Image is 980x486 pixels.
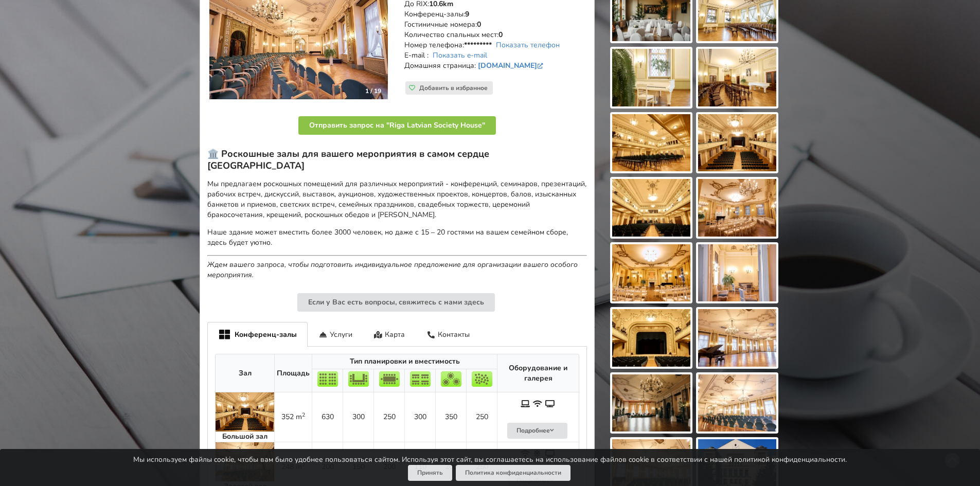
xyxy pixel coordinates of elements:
[698,374,776,432] img: Riga Latvian Society House | Рига | Площадка для мероприятий - фото галереи
[274,392,312,442] td: 352 m
[698,49,776,106] img: Riga Latvian Society House | Рига | Площадка для мероприятий - фото галереи
[408,465,452,481] button: Принять
[612,374,690,432] img: Riga Latvian Society House | Рига | Площадка для мероприятий - фото галереи
[698,114,776,172] img: Riga Latvian Society House | Рига | Площадка для мероприятий - фото галереи
[545,399,556,409] span: Проектор и экран
[404,392,435,442] td: 300
[298,116,496,135] button: Отправить запрос на "Riga Latvian Society House"
[379,371,400,387] img: Собрание
[465,9,469,19] strong: 9
[216,392,274,431] img: Конференц-залы | Рига | Riga Latvian Society House | Фото
[207,260,578,280] em: Ждем вашего запроса, чтобы подготовить индивидуальное предложение для организации вашего особого ...
[433,50,487,60] a: Показать e-mail
[497,354,579,392] th: Оборудование и галерея
[612,244,690,302] img: Riga Latvian Society House | Рига | Площадка для мероприятий - фото галереи
[612,309,690,367] img: Riga Latvian Society House | Рига | Площадка для мероприятий - фото галереи
[216,442,274,481] img: Конференц-залы | Рига | Riga Latvian Society House | Фото
[521,399,531,409] span: Со сценой
[612,179,690,237] img: Riga Latvian Society House | Рига | Площадка для мероприятий - фото галереи
[274,354,312,392] th: Площадь
[612,114,690,172] img: Riga Latvian Society House | Рига | Площадка для мероприятий - фото галереи
[297,293,495,312] button: Если у Вас есть вопросы, свяжитесь с нами здесь
[207,322,308,347] div: Конференц-залы
[363,322,416,346] div: Карта
[416,322,480,346] div: Контакты
[343,392,373,442] td: 300
[533,399,543,409] span: WiFi
[498,30,503,40] strong: 0
[466,392,497,442] td: 250
[441,371,461,387] img: Банкет
[302,411,305,419] sup: 2
[478,61,545,70] a: [DOMAIN_NAME]
[207,148,587,172] h3: 🏛️ Роскошные залы для вашего мероприятия в самом сердце [GEOGRAPHIC_DATA]
[472,371,492,387] img: Прием
[410,371,431,387] img: Класс
[207,227,587,248] p: Наше здание может вместить более 3000 человек, но даже с 15 – 20 гостями на вашем семейном сборе,...
[308,322,363,346] div: Услуги
[419,84,488,92] span: Добавить в избранное
[435,392,466,442] td: 350
[216,354,274,392] th: Зал
[477,20,481,29] strong: 0
[207,179,587,220] p: Мы предлагаем роскошных помещений для различных мероприятий - конференций, семинаров, презентаций...
[698,244,776,302] img: Riga Latvian Society House | Рига | Площадка для мероприятий - фото галереи
[507,423,568,439] button: Подробнее
[456,465,571,481] a: Политика конфиденциальности
[348,371,369,387] img: U-тип
[698,179,776,237] img: Riga Latvian Society House | Рига | Площадка для мероприятий - фото галереи
[359,83,387,99] div: 1 / 19
[496,40,560,50] a: Показать телефон
[222,431,268,441] strong: Большой зал
[698,309,776,367] img: Riga Latvian Society House | Рига | Площадка для мероприятий - фото галереи
[312,392,343,442] td: 630
[312,354,497,369] th: Тип планировки и вместимость
[317,371,338,387] img: Театр
[612,49,690,106] img: Riga Latvian Society House | Рига | Площадка для мероприятий - фото галереи
[373,392,404,442] td: 250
